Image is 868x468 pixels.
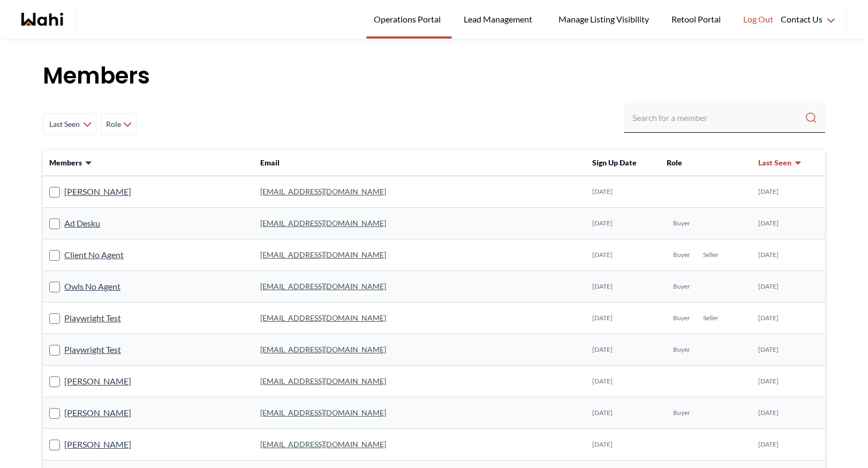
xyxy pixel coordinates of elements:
a: [EMAIL_ADDRESS][DOMAIN_NAME] [260,250,386,259]
span: Buyer [673,314,690,322]
a: [PERSON_NAME] [64,185,131,199]
a: [EMAIL_ADDRESS][DOMAIN_NAME] [260,282,386,291]
span: Buyer [673,219,690,228]
h1: Members [43,60,825,92]
td: [DATE] [586,208,660,239]
span: Role [667,158,682,167]
td: [DATE] [586,334,660,366]
td: [DATE] [752,366,825,397]
button: Last Seen [758,157,802,168]
button: Members [49,157,93,168]
td: [DATE] [752,429,825,461]
span: Buyer [673,282,690,291]
a: Wahi homepage [21,13,63,26]
a: [PERSON_NAME] [64,406,131,420]
span: Members [49,157,82,168]
td: [DATE] [586,366,660,397]
td: [DATE] [752,303,825,334]
td: [DATE] [752,208,825,239]
a: [EMAIL_ADDRESS][DOMAIN_NAME] [260,345,386,354]
td: [DATE] [586,429,660,461]
span: Role [105,115,121,134]
td: [DATE] [586,303,660,334]
span: Operations Portal [374,12,444,26]
a: [EMAIL_ADDRESS][DOMAIN_NAME] [260,313,386,322]
td: [DATE] [586,397,660,429]
span: Seller [703,314,719,322]
span: Email [260,158,280,167]
td: [DATE] [752,397,825,429]
span: Last Seen [48,115,81,134]
a: [EMAIL_ADDRESS][DOMAIN_NAME] [260,218,386,228]
span: Seller [703,251,719,259]
td: [DATE] [752,176,825,208]
a: Client No Agent [64,248,124,262]
span: Sign Up Date [592,158,637,167]
a: Playwright Test [64,343,121,357]
td: [DATE] [586,239,660,271]
a: Ad Desku [64,216,100,230]
input: Search input [632,108,805,127]
td: [DATE] [586,176,660,208]
span: Buyer [673,251,690,259]
td: [DATE] [752,239,825,271]
a: [EMAIL_ADDRESS][DOMAIN_NAME] [260,408,386,417]
td: [DATE] [586,271,660,303]
span: Last Seen [758,157,791,168]
span: Buyer [673,409,690,417]
a: Owls No Agent [64,280,120,293]
span: Lead Management [464,12,536,26]
td: [DATE] [752,334,825,366]
td: [DATE] [752,271,825,303]
span: Manage Listing Visibility [555,12,652,26]
a: Playwright Test [64,311,121,325]
a: [PERSON_NAME] [64,437,131,451]
a: [PERSON_NAME] [64,374,131,388]
a: [EMAIL_ADDRESS][DOMAIN_NAME] [260,440,386,449]
a: [EMAIL_ADDRESS][DOMAIN_NAME] [260,187,386,196]
span: Buyer [673,345,690,354]
span: Retool Portal [671,12,724,26]
span: Log Out [743,12,773,26]
a: [EMAIL_ADDRESS][DOMAIN_NAME] [260,376,386,386]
